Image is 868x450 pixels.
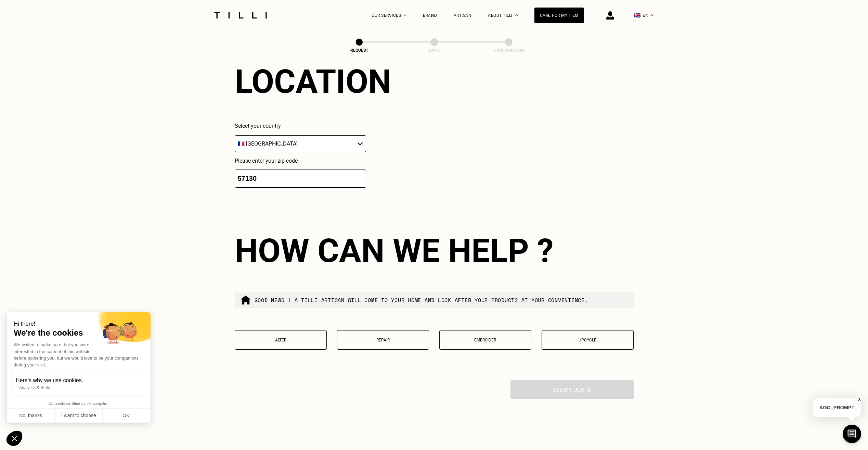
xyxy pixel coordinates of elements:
[235,62,391,101] div: Location
[454,13,472,18] a: Artisan
[856,396,863,403] button: X
[337,330,429,350] button: Repair
[341,338,425,342] p: Repair
[240,295,251,305] img: commande à domicile
[475,48,543,53] div: Confirmation
[606,11,614,20] img: login icon
[650,14,653,16] img: menu déroulant
[439,330,531,350] button: Embroider
[235,158,366,164] p: Please enter your zip code
[235,330,327,350] button: Alter
[255,296,588,304] p: Good news ! A tilli artisan will come to your home and look after your products at your convenience.
[634,12,641,18] span: 🇬🇧
[813,398,861,417] p: AGO_PROMPT
[443,338,528,342] p: Embroider
[235,232,634,270] div: How can we help ?
[400,48,468,53] div: Quote
[534,8,584,23] a: Care for my item
[212,12,269,18] img: Tilli seamstress service logo
[235,123,366,129] p: Select your country
[404,14,406,16] img: Dropdown menu
[238,338,323,342] p: Alter
[235,170,366,188] input: 75001 or 69008
[515,14,518,16] img: About dropdown menu
[542,330,634,350] button: Upcycle
[325,48,393,53] div: Request
[423,13,437,18] a: Brand
[545,338,630,342] p: Upcycle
